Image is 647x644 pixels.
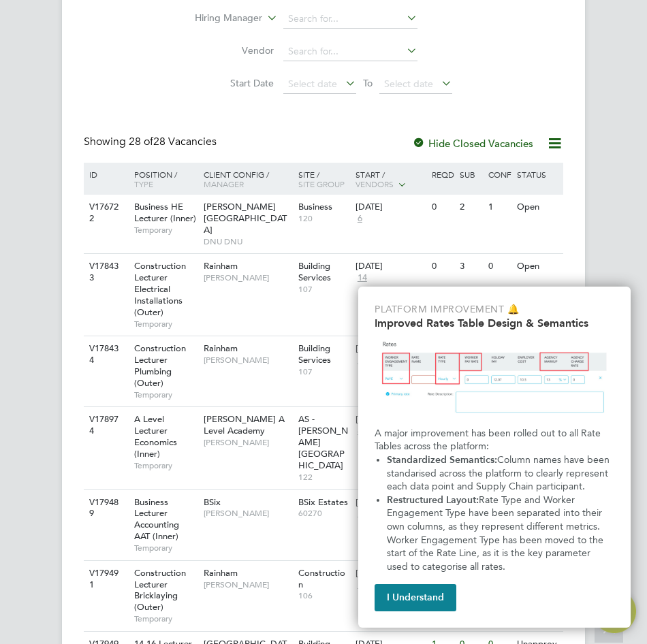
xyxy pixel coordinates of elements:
[204,508,292,519] span: [PERSON_NAME]
[298,413,348,471] span: AS - [PERSON_NAME][GEOGRAPHIC_DATA]
[298,260,331,283] span: Building Services
[204,272,292,283] span: [PERSON_NAME]
[375,335,614,421] img: Updated Rates Table Design & Semantics
[129,135,217,148] span: 28 Vacancies
[204,567,238,579] span: Rainham
[134,460,197,471] span: Temporary
[358,287,631,628] div: Improved Rate Table Semantics
[86,407,124,444] div: V178974
[356,425,364,437] span: 8
[86,561,124,598] div: V179491
[134,225,197,236] span: Temporary
[428,163,457,186] div: Reqd
[375,427,614,453] p: A major improvement has been rolled out to all Rate Tables across the platform:
[387,454,612,492] span: Column names have been standarised across the platform to clearly represent each data point and S...
[356,213,364,225] span: 6
[204,342,238,354] span: Rainham
[456,163,485,186] div: Sub
[356,579,369,591] span: 14
[204,437,292,448] span: [PERSON_NAME]
[298,213,349,224] span: 120
[204,236,292,247] span: DNU DNU
[134,201,196,224] span: Business HE Lecturer (Inner)
[356,414,425,425] div: [DATE]
[134,543,197,553] span: Temporary
[134,342,186,389] span: Construction Lecturer Plumbing (Outer)
[298,366,349,377] span: 107
[514,254,561,279] div: Open
[204,413,285,436] span: [PERSON_NAME] A Level Academy
[356,202,425,213] div: [DATE]
[375,584,456,611] button: I Understand
[485,254,514,279] div: 0
[204,201,287,236] span: [PERSON_NAME][GEOGRAPHIC_DATA]
[204,496,221,508] span: BSix
[86,336,124,373] div: V178434
[204,355,292,366] span: [PERSON_NAME]
[204,260,238,272] span: Rainham
[134,260,186,318] span: Construction Lecturer Electrical Installations (Outer)
[134,613,197,624] span: Temporary
[375,317,614,329] h2: Improved Rates Table Design & Semantics
[384,78,433,90] span: Select date
[352,163,428,197] div: Start /
[298,178,345,189] span: Site Group
[375,303,614,317] p: Platform Improvement 🔔
[195,44,274,57] label: Vendor
[485,163,514,186] div: Conf
[428,254,457,279] div: 0
[298,201,332,212] span: Business
[514,163,561,186] div: Status
[124,163,200,195] div: Position /
[283,42,417,61] input: Search for...
[288,78,337,90] span: Select date
[298,342,331,366] span: Building Services
[387,454,497,466] strong: Standardized Semantics:
[387,494,479,506] strong: Restructured Layout:
[129,135,153,148] span: 28 of
[514,195,561,220] div: Open
[134,178,153,189] span: Type
[456,195,485,220] div: 2
[134,567,186,613] span: Construction Lecturer Bricklaying (Outer)
[359,74,377,92] span: To
[195,77,274,89] label: Start Date
[86,195,124,231] div: V176722
[298,567,345,590] span: Construction
[283,10,417,29] input: Search for...
[84,135,219,149] div: Showing
[412,137,533,150] label: Hide Closed Vacancies
[456,254,485,279] div: 3
[356,178,394,189] span: Vendors
[184,12,262,25] label: Hiring Manager
[356,568,425,579] div: [DATE]
[134,413,177,460] span: A Level Lecturer Economics (Inner)
[298,508,349,519] span: 60270
[295,163,352,195] div: Site /
[356,497,425,509] div: [DATE]
[298,496,348,508] span: BSix Estates
[298,590,349,601] span: 106
[387,494,606,573] span: Rate Type and Worker Engagement Type have been separated into their own columns, as they represen...
[134,496,179,543] span: Business Lecturer Accounting AAT (Inner)
[356,355,369,366] span: 14
[356,508,369,519] span: 10
[200,163,296,195] div: Client Config /
[485,195,514,220] div: 1
[86,490,124,527] div: V179489
[356,272,369,284] span: 14
[356,261,425,272] div: [DATE]
[86,163,124,186] div: ID
[86,254,124,291] div: V178433
[204,178,244,189] span: Manager
[134,319,197,329] span: Temporary
[134,389,197,400] span: Temporary
[428,195,457,220] div: 0
[298,284,349,295] span: 107
[356,343,425,355] div: [DATE]
[298,472,349,483] span: 122
[204,579,292,590] span: [PERSON_NAME]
